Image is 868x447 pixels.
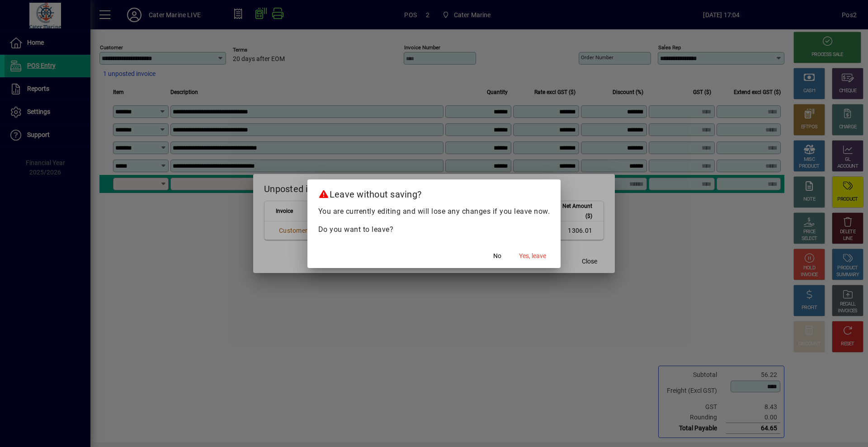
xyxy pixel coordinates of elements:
span: Yes, leave [519,251,546,261]
span: No [493,251,501,261]
button: No [483,248,512,264]
p: Do you want to leave? [318,224,550,235]
button: Yes, leave [515,248,550,264]
h2: Leave without saving? [307,179,561,206]
p: You are currently editing and will lose any changes if you leave now. [318,206,550,217]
